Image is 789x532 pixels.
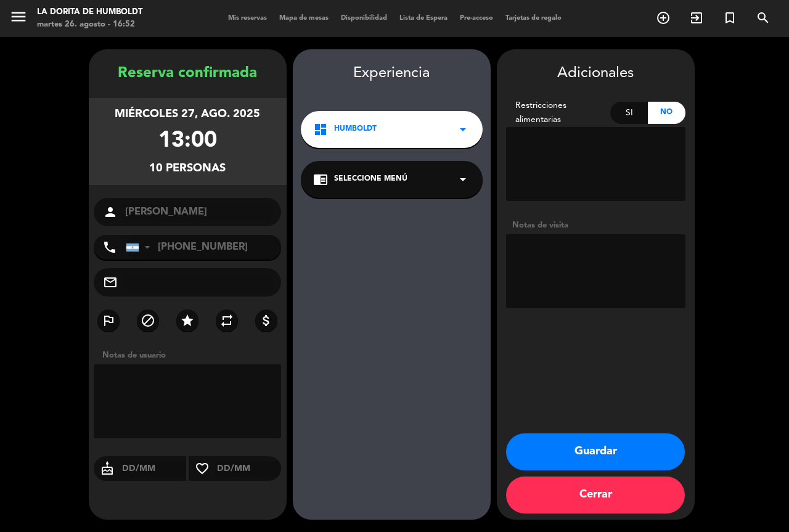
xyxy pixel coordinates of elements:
[121,461,187,477] input: DD/MM
[393,15,454,22] span: Lista de Espera
[273,15,335,22] span: Mapa de mesas
[101,313,116,328] i: outlined_flag
[648,102,685,124] div: No
[506,219,685,232] div: Notas de visita
[335,15,393,22] span: Disponibilidad
[158,123,217,160] div: 13:00
[189,461,216,476] i: favorite_border
[454,15,499,22] span: Pre-acceso
[115,105,260,123] div: miércoles 27, ago. 2025
[126,235,155,259] div: Argentina: +54
[9,7,28,30] button: menu
[506,433,685,470] button: Guardar
[334,123,377,136] span: Humboldt
[37,18,142,31] div: martes 26. agosto - 16:52
[216,461,282,477] input: DD/MM
[506,99,611,127] div: Restricciones alimentarias
[141,313,155,328] i: block
[656,10,671,25] i: add_circle_outline
[506,477,685,514] button: Cerrar
[293,62,491,86] div: Experiencia
[506,62,685,86] div: Adicionales
[180,313,195,328] i: star
[103,275,118,290] i: mail_outline
[456,172,470,187] i: arrow_drop_down
[103,205,118,219] i: person
[499,15,568,22] span: Tarjetas de regalo
[313,172,328,187] i: chrome_reader_mode
[149,160,226,178] div: 10 personas
[219,313,234,328] i: repeat
[689,10,704,25] i: exit_to_app
[37,6,142,18] div: La Dorita de Humboldt
[222,15,273,22] span: Mis reservas
[102,240,117,255] i: phone
[94,461,121,476] i: cake
[96,349,287,362] div: Notas de usuario
[722,10,737,25] i: turned_in_not
[456,122,470,137] i: arrow_drop_down
[756,10,771,25] i: search
[610,102,648,124] div: Si
[9,7,28,26] i: menu
[334,173,407,186] span: Seleccione Menú
[313,122,328,137] i: dashboard
[89,62,287,86] div: Reserva confirmada
[259,313,274,328] i: attach_money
